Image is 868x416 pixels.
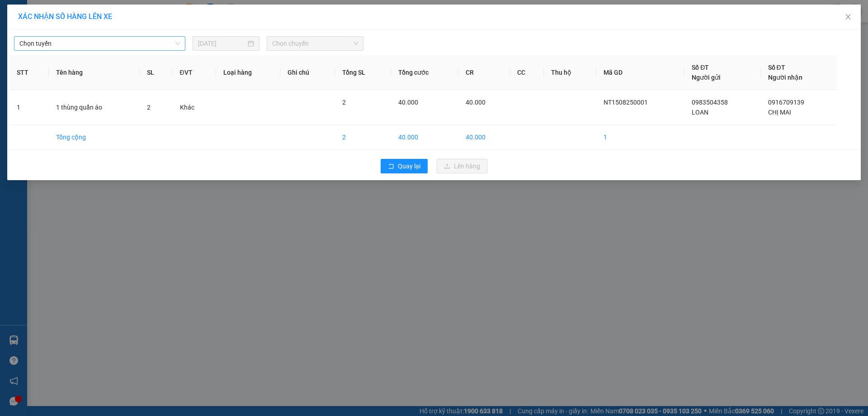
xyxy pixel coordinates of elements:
[596,55,684,90] th: Mã GD
[49,125,140,150] td: Tổng cộng
[106,8,169,19] div: Quận 1
[49,55,140,90] th: Tên hàng
[147,104,151,111] span: 2
[335,55,392,90] th: Tổng SL
[768,99,804,106] span: 0916709139
[106,29,169,42] div: 0916709139
[388,163,394,170] span: rollback
[335,125,392,150] td: 2
[7,58,21,67] span: CR :
[198,38,246,48] input: 15/08/2025
[466,99,486,106] span: 40.000
[768,74,802,81] span: Người nhận
[768,109,791,116] span: CHỊ MAI
[692,74,721,81] span: Người gửi
[458,125,510,150] td: 40.000
[8,39,99,52] div: 0983504358
[106,19,169,29] div: CHỊ MAI
[596,125,684,150] td: 1
[768,64,785,71] span: Số ĐT
[272,37,358,50] span: Chọn chuyến
[8,8,99,28] div: [GEOGRAPHIC_DATA]
[140,55,172,90] th: SL
[692,99,728,106] span: 0983504358
[49,90,140,125] td: 1 thùng quần áo
[398,161,420,171] span: Quay lại
[19,37,180,50] span: Chọn tuyến
[280,55,335,90] th: Ghi chú
[8,8,22,17] span: Gửi:
[8,28,99,39] div: LOAN
[398,99,418,106] span: 40.000
[173,55,216,90] th: ĐVT
[216,55,281,90] th: Loại hàng
[391,55,458,90] th: Tổng cước
[342,99,346,106] span: 2
[106,9,127,18] span: Nhận:
[18,12,112,21] span: XÁC NHẬN SỐ HÀNG LÊN XE
[391,125,458,150] td: 40.000
[173,90,216,125] td: Khác
[544,55,596,90] th: Thu hộ
[9,90,49,125] td: 1
[835,5,861,30] button: Close
[604,99,648,106] span: NT1508250001
[692,64,709,71] span: Số ĐT
[510,55,544,90] th: CC
[692,109,708,116] span: LOAN
[7,57,101,68] div: 40.000
[844,13,852,20] span: close
[437,159,487,173] button: uploadLên hàng
[9,55,49,90] th: STT
[458,55,510,90] th: CR
[381,159,428,173] button: rollbackQuay lại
